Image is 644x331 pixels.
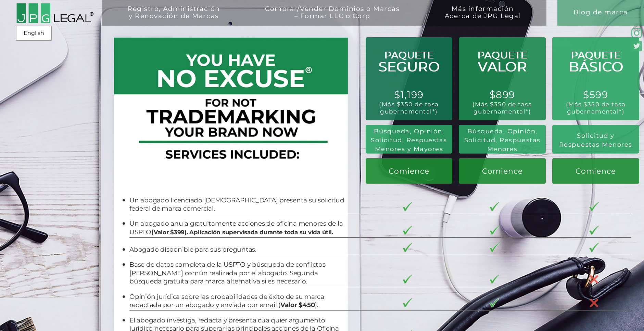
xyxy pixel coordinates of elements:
[185,229,333,236] span: . Aplicación supervisada durante toda su vida útil.
[129,196,344,213] span: Un abogado licenciado [DEMOGRAPHIC_DATA] presenta su solicitud federal de marca comercial.
[151,228,333,236] b: (
[426,5,540,31] a: Más informaciónAcerca de JPG Legal
[631,41,642,51] img: Twitter_Social_Icon_Rounded_Square_Color-mid-green3-90.png
[403,275,412,284] img: checkmark-border-3.png
[366,158,453,184] a: Comience
[108,5,239,31] a: Registro, Administracióny Renovación de Marcas
[576,167,616,176] span: Comience
[589,226,599,235] img: checkmark-border-3.png
[459,158,546,184] a: Comience
[129,220,343,236] span: Un abogado anula gratuitamente acciones de oficina menores de la USPTO
[403,298,412,307] img: checkmark-border-3.png
[280,301,315,309] b: Valor $450
[490,243,499,252] img: checkmark-border-3.png
[129,246,256,253] span: Abogado disponible para sus preguntas.
[403,243,412,252] img: checkmark-border-3.png
[490,226,499,235] img: checkmark-border-3.png
[246,5,419,31] a: Comprar/Vender Dominios o Marcas– Formar LLC o Corp
[589,202,599,211] img: checkmark-border-3.png
[403,226,412,235] img: checkmark-border-3.png
[129,261,326,285] span: Base de datos completa de la USPTO y búsqueda de conflictos [PERSON_NAME] común realizada por el ...
[589,275,599,284] img: X-30-3.png
[154,229,185,236] span: Valor $399
[490,202,499,211] img: checkmark-border-3.png
[389,167,429,176] span: Comience
[185,229,187,236] b: )
[464,128,541,153] span: Búsqueda, Opinión, Solicitud, Respuestas Menores
[403,202,412,211] img: checkmark-border-3.png
[559,132,632,148] span: Solicitud y Respuestas Menores
[589,243,599,252] img: checkmark-border-3.png
[552,158,639,184] a: Comience
[371,128,447,153] span: Búsqueda, Opinión, Solicitud, Respuestas Menores y Mayores
[16,3,93,24] img: 2016-logo-black-letters-3-r.png
[589,298,599,308] img: X-30-3.png
[482,167,523,176] span: Comience
[490,275,499,284] img: checkmark-border-3.png
[631,28,642,38] img: glyph-logo_May2016-green3-90.png
[18,27,50,39] a: English
[129,293,324,309] span: Opinión jurídica sobre las probabilidades de éxito de su marca redactada por un abogado y enviada...
[490,298,499,307] img: checkmark-border-3.png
